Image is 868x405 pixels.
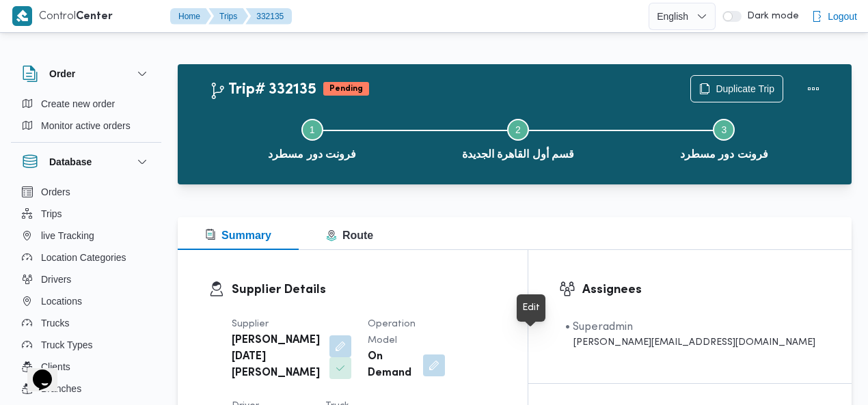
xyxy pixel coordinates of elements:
[16,378,156,400] button: Branches
[245,8,292,25] button: 332135
[16,312,156,334] button: Trucks
[41,227,94,244] span: live Tracking
[16,334,156,356] button: Truck Types
[49,66,75,82] h3: Order
[742,11,799,22] span: Dark mode
[522,300,540,316] div: Edit
[800,75,827,102] button: Actions
[16,203,156,225] button: Trips
[680,146,768,163] span: فرونت دور مسطرد
[11,93,161,142] div: Order
[16,115,156,137] button: Monitor active orders
[565,335,815,350] div: [PERSON_NAME][EMAIL_ADDRESS][DOMAIN_NAME]
[41,206,62,222] span: Trips
[326,229,373,241] span: Route
[323,82,369,96] span: Pending
[368,320,416,345] span: Operation Model
[14,350,57,391] iframe: chat widget
[16,93,156,115] button: Create new order
[41,380,81,397] span: Branches
[16,247,156,268] button: Location Categories
[16,225,156,247] button: live Tracking
[76,12,113,22] b: Center
[22,154,150,170] button: Database
[41,315,69,331] span: Trucks
[16,268,156,290] button: Drivers
[41,293,82,309] span: Locations
[41,184,70,200] span: Orders
[22,66,150,82] button: Order
[41,96,115,112] span: Create new order
[232,333,320,382] b: [PERSON_NAME][DATE] [PERSON_NAME]
[716,81,774,97] span: Duplicate Trip
[41,271,71,288] span: Drivers
[268,146,356,163] span: فرونت دور مسطرد
[12,6,32,26] img: X8yXhbKr1z7QwAAAABJRU5ErkJggg==
[41,249,126,266] span: Location Categories
[205,229,271,241] span: Summary
[41,117,131,134] span: Monitor active orders
[806,3,863,30] button: Logout
[170,8,211,25] button: Home
[329,85,363,93] b: Pending
[310,124,315,135] span: 1
[368,349,413,382] b: On Demand
[515,124,521,135] span: 2
[16,181,156,203] button: Orders
[232,281,497,299] h3: Supplier Details
[721,124,727,135] span: 3
[16,356,156,378] button: Clients
[49,154,92,170] h3: Database
[41,337,92,353] span: Truck Types
[828,8,857,25] span: Logout
[232,320,269,329] span: Supplier
[208,8,248,25] button: Trips
[16,290,156,312] button: Locations
[582,281,821,299] h3: Assignees
[415,102,621,173] button: قسم أول القاهرة الجديدة
[209,81,316,99] h2: Trip# 332135
[565,319,815,335] div: • Superadmin
[565,319,815,350] span: • Superadmin mohamed.nabil@illa.com.eg
[690,75,783,102] button: Duplicate Trip
[621,102,827,173] button: فرونت دور مسطرد
[209,102,415,173] button: فرونت دور مسطرد
[462,146,574,163] span: قسم أول القاهرة الجديدة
